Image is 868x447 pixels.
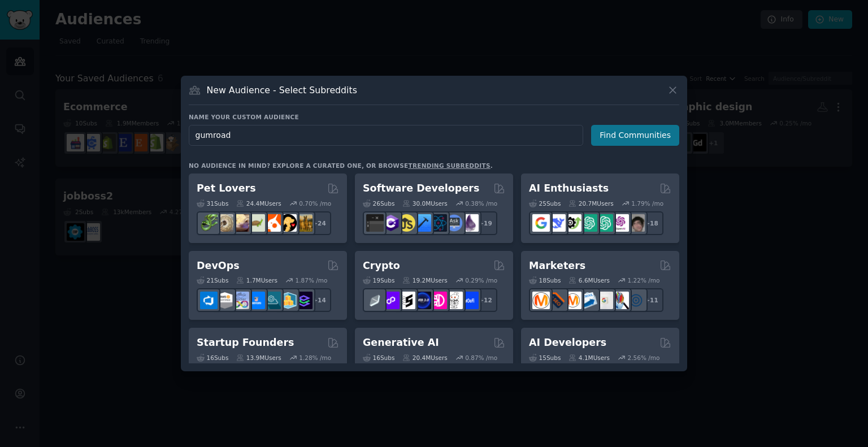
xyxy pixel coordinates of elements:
[299,354,331,362] div: 1.28 % /mo
[564,292,581,309] img: AskMarketing
[307,288,331,312] div: + 14
[189,113,679,121] h3: Name your custom audience
[248,292,265,309] img: DevOpsLinks
[216,292,233,309] img: AWS_Certified_Experts
[236,276,277,284] div: 1.7M Users
[580,214,597,232] img: chatgpt_promptDesign
[382,292,400,309] img: 0xPolygon
[529,354,561,362] div: 15 Sub s
[363,336,439,350] h2: Generative AI
[548,292,566,309] img: bigseo
[414,292,431,309] img: web3
[216,214,233,232] img: ballpython
[279,292,297,309] img: aws_cdk
[197,336,294,350] h2: Startup Founders
[307,211,331,235] div: + 24
[236,354,281,362] div: 13.9M Users
[568,354,610,362] div: 4.1M Users
[568,276,610,284] div: 6.6M Users
[627,292,645,309] img: OnlineMarketing
[197,259,240,273] h2: DevOps
[532,292,550,309] img: content_marketing
[197,276,228,284] div: 21 Sub s
[591,125,679,146] button: Find Communities
[548,214,566,232] img: DeepSeek
[232,214,249,232] img: leopardgeckos
[529,276,561,284] div: 18 Sub s
[197,354,228,362] div: 16 Sub s
[640,288,663,312] div: + 11
[189,162,493,170] div: No audience in mind? Explore a curated one, or browse .
[363,276,394,284] div: 19 Sub s
[236,199,281,207] div: 24.4M Users
[529,181,609,196] h2: AI Enthusiasts
[200,214,218,232] img: herpetology
[296,276,328,284] div: 1.87 % /mo
[628,276,660,284] div: 1.22 % /mo
[461,214,479,232] img: elixir
[429,292,447,309] img: defiblockchain
[398,214,415,232] img: learnjavascript
[474,211,497,235] div: + 19
[429,214,447,232] img: reactnative
[611,292,629,309] img: MarketingResearch
[408,162,490,169] a: trending subreddits
[200,292,218,309] img: azuredevops
[568,199,613,207] div: 20.7M Users
[611,214,629,232] img: OpenAIDev
[366,292,384,309] img: ethfinance
[189,125,583,146] input: Pick a short name, like "Digital Marketers" or "Movie-Goers"
[363,199,394,207] div: 26 Sub s
[474,288,497,312] div: + 12
[445,292,463,309] img: CryptoNews
[402,276,447,284] div: 19.2M Users
[207,84,357,96] h3: New Audience - Select Subreddits
[263,214,281,232] img: cockatiel
[363,259,400,273] h2: Crypto
[564,214,581,232] img: AItoolsCatalog
[248,214,265,232] img: turtle
[279,214,297,232] img: PetAdvice
[414,214,431,232] img: iOSProgramming
[295,292,313,309] img: PlatformEngineers
[631,199,663,207] div: 1.79 % /mo
[465,354,497,362] div: 0.87 % /mo
[529,336,606,350] h2: AI Developers
[529,259,585,273] h2: Marketers
[382,214,400,232] img: csharp
[529,199,561,207] div: 25 Sub s
[197,199,228,207] div: 31 Sub s
[596,292,613,309] img: googleads
[640,211,663,235] div: + 18
[402,354,447,362] div: 20.4M Users
[363,181,479,196] h2: Software Developers
[363,354,394,362] div: 16 Sub s
[532,214,550,232] img: GoogleGeminiAI
[263,292,281,309] img: platformengineering
[580,292,597,309] img: Emailmarketing
[445,214,463,232] img: AskComputerScience
[465,199,497,207] div: 0.38 % /mo
[596,214,613,232] img: chatgpt_prompts_
[366,214,384,232] img: software
[628,354,660,362] div: 2.56 % /mo
[461,292,479,309] img: defi_
[627,214,645,232] img: ArtificalIntelligence
[295,214,313,232] img: dogbreed
[232,292,249,309] img: Docker_DevOps
[398,292,415,309] img: ethstaker
[465,276,497,284] div: 0.29 % /mo
[197,181,256,196] h2: Pet Lovers
[299,199,331,207] div: 0.70 % /mo
[402,199,447,207] div: 30.0M Users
